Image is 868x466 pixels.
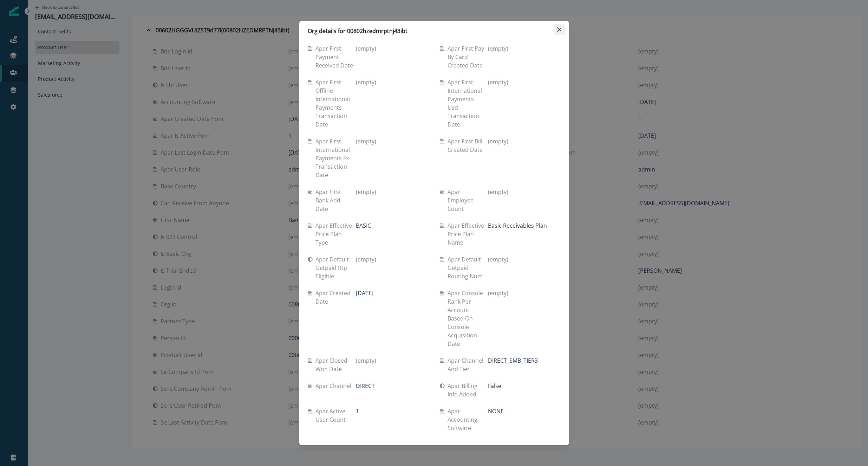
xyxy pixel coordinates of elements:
[315,137,356,179] p: Apar first international payments fx transaction date
[448,221,488,247] p: Apar effective price plan name
[488,44,508,53] p: (empty)
[488,407,504,415] p: NONE
[315,407,356,424] p: Apar active user count
[448,382,488,399] p: Apar billing info added
[488,221,547,230] p: Basic Receivables Plan
[315,78,356,129] p: Apar first offline international payments transaction date
[356,382,375,390] p: DIRECT
[315,44,356,70] p: Apar first payment received date
[356,356,376,365] p: (empty)
[448,255,488,280] p: Apar default getpaid routing num
[356,44,376,53] p: (empty)
[488,356,538,365] p: DIRECT_SMB_TIER3
[448,356,488,373] p: Apar channel and tier
[448,137,488,154] p: Apar first bill created date
[356,289,373,297] p: [DATE]
[488,382,501,390] p: False
[448,44,488,70] p: Apar first pay by card created date
[308,27,407,35] p: Org details for 00802hzedmrptnj43ibt
[488,137,508,145] p: (empty)
[488,255,508,264] p: (empty)
[488,188,508,196] p: (empty)
[315,221,356,247] p: Apar effective price plan type
[448,188,488,213] p: Apar employee count
[356,78,376,86] p: (empty)
[356,188,376,196] p: (empty)
[356,137,376,145] p: (empty)
[554,24,565,35] button: Close
[356,407,359,415] p: 1
[448,289,488,348] p: Apar console rank per account based on console acquisition date
[315,382,354,390] p: Apar channel
[315,188,356,213] p: Apar first bank add date
[315,289,356,306] p: Apar created date
[488,78,508,86] p: (empty)
[315,255,356,280] p: Apar default getpaid rtp eligible
[488,289,508,297] p: (empty)
[356,255,376,264] p: (empty)
[315,356,356,373] p: Apar closed won date
[356,221,371,230] p: BASIC
[448,407,488,432] p: Apar accounting software
[448,78,488,129] p: Apar first international payments usd transaction date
